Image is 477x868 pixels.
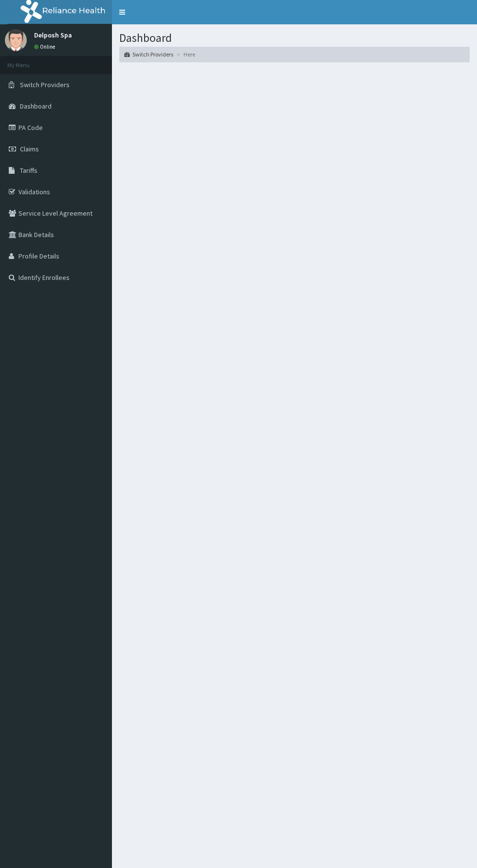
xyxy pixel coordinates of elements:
[34,43,57,50] a: Online
[20,145,39,153] span: Claims
[124,50,173,58] a: Switch Providers
[20,102,52,111] span: Dashboard
[20,166,37,175] span: Tariffs
[5,29,27,51] img: User Image
[34,32,72,38] p: Delposh Spa
[20,80,70,89] span: Switch Providers
[119,32,470,44] h1: Dashboard
[174,50,195,58] li: Here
